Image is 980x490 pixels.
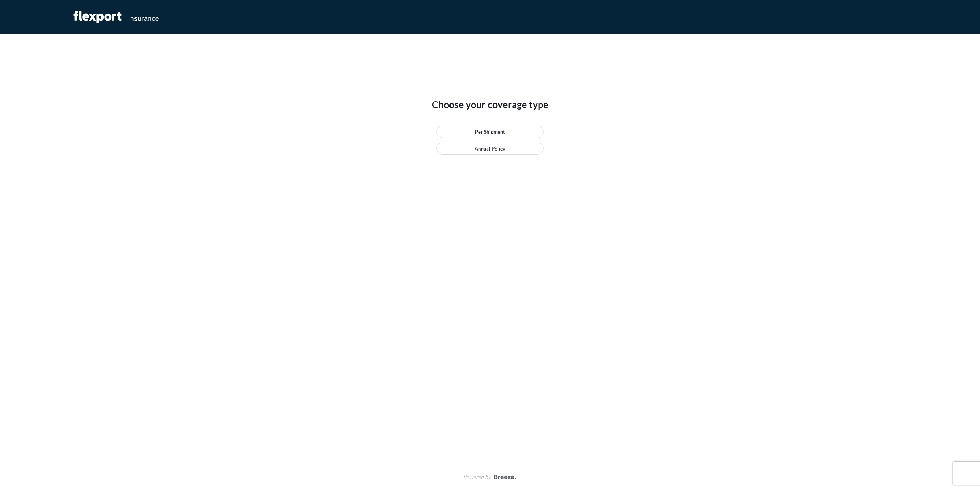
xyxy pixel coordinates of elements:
a: Per Shipment [436,126,544,138]
a: Annual Policy [436,143,544,155]
span: Choose your coverage type [432,98,549,110]
span: Powered by [463,473,491,481]
p: Per Shipment [475,128,505,136]
p: Annual Policy [475,145,505,152]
